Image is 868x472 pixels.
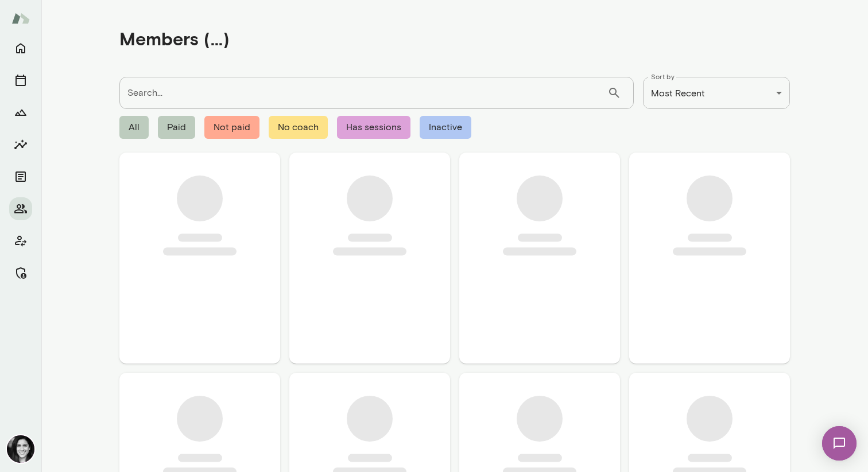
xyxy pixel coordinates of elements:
[420,116,471,139] span: Inactive
[337,116,410,139] span: Has sessions
[9,133,32,156] button: Insights
[204,116,259,139] span: Not paid
[11,7,30,29] img: Mento
[119,116,149,139] span: All
[9,69,32,92] button: Sessions
[643,77,790,109] div: Most Recent
[7,435,34,463] img: Jamie Albers
[9,37,32,60] button: Home
[9,197,32,220] button: Members
[9,101,32,124] button: Growth Plan
[158,116,195,139] span: Paid
[9,165,32,188] button: Documents
[269,116,328,139] span: No coach
[651,72,675,81] label: Sort by
[9,262,32,284] button: Manage
[9,229,32,252] button: Client app
[119,28,230,49] h4: Members (...)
